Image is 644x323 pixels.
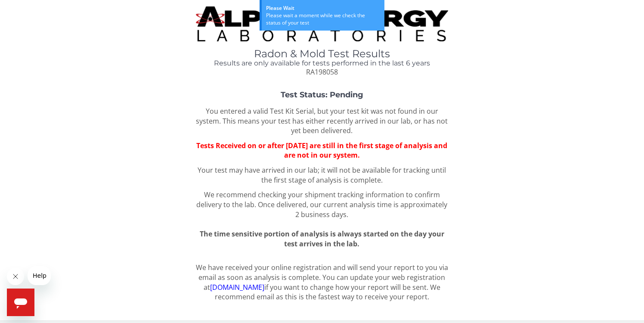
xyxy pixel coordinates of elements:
[196,141,447,160] span: Tests Received on or after [DATE] are still in the first stage of analysis and are not in our sys...
[196,59,448,67] h4: Results are only available for tests performed in the last 6 years
[281,90,363,99] strong: Test Status: Pending
[28,266,51,285] iframe: Message from company
[306,67,338,77] span: RA198058
[7,289,34,316] iframe: Button to launch messaging window
[266,12,380,26] div: Please wait a moment while we check the status of your test
[266,4,380,12] div: Please Wait
[258,200,447,219] span: Once delivered, our current analysis time is approximately 2 business days.
[196,190,440,209] span: We recommend checking your shipment tracking information to confirm delivery to the lab.
[196,165,448,185] p: Your test may have arrived in our lab; it will not be available for tracking until the first stag...
[7,268,24,285] iframe: Close message
[200,229,444,248] span: The time sensitive portion of analysis is always started on the day your test arrives in the lab.
[196,6,448,41] img: TightCrop.jpg
[196,263,448,302] p: We have received your online registration and will send your report to you via email as soon as a...
[196,48,448,59] h1: Radon & Mold Test Results
[210,283,264,292] a: [DOMAIN_NAME]
[196,106,448,136] p: You entered a valid Test Kit Serial, but your test kit was not found in our system. This means yo...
